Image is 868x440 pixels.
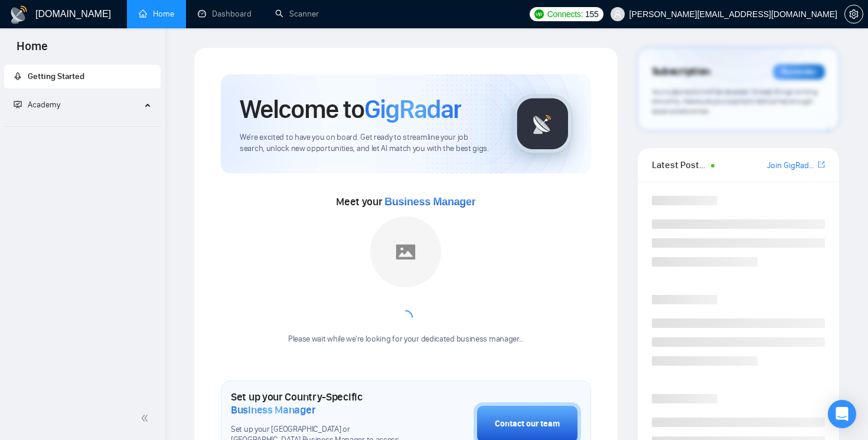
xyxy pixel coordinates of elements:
span: Home [7,38,57,63]
span: Business Manager [384,196,475,208]
a: Join GigRadar Slack Community [767,159,815,172]
img: upwork-logo.png [534,9,544,19]
a: homeHome [139,9,174,19]
span: double-left [141,412,152,424]
span: Business Manager [231,403,315,416]
span: We're excited to have you on board. Get ready to streamline your job search, unlock new opportuni... [240,132,494,155]
span: setting [845,9,863,19]
span: Getting Started [28,71,84,81]
span: export [818,160,825,169]
div: Open Intercom Messenger [828,400,856,428]
img: logo [9,5,28,24]
button: setting [844,5,863,24]
span: Latest Posts from the GigRadar Community [652,157,708,172]
img: gigradar-logo.png [513,94,572,153]
img: placeholder.png [370,216,441,287]
a: dashboardDashboard [198,9,252,19]
span: Meet your [336,195,475,208]
span: 155 [585,8,598,21]
h1: Set up your Country-Specific [231,390,415,416]
span: Academy [14,100,60,110]
span: Your subscription will be renewed. To keep things running smoothly, make sure your payment method... [652,87,818,116]
span: loading [398,310,413,325]
span: fund-projection-screen [14,100,22,109]
div: Please wait while we're looking for your dedicated business manager... [281,334,531,345]
a: searchScanner [275,9,319,19]
li: Academy Homepage [4,122,161,129]
span: rocket [14,72,22,80]
span: Connects: [547,8,583,21]
a: export [818,159,825,170]
span: Subscription [652,62,710,82]
span: user [614,10,622,18]
a: setting [844,9,863,19]
div: Contact our team [495,418,560,431]
span: GigRadar [364,93,461,125]
div: Reminder [773,64,825,80]
h1: Welcome to [240,93,461,125]
li: Getting Started [4,65,161,88]
span: Academy [28,100,60,110]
